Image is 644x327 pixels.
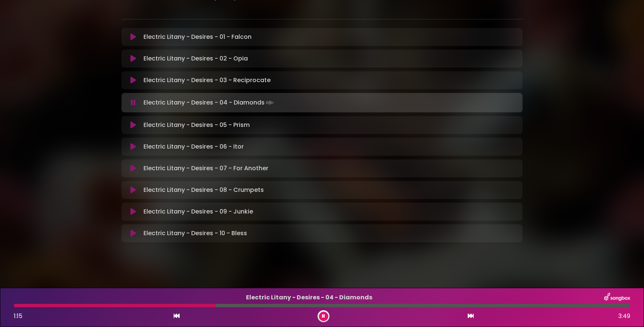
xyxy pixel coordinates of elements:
[143,76,518,85] p: Electric Litany - Desires - 03 - Reciprocate
[143,186,518,194] p: Electric Litany - Desires - 08 - Crumpets
[143,164,518,173] p: Electric Litany - Desires - 07 - For Another
[143,54,518,63] p: Electric Litany - Desires - 02 - Opia
[143,32,518,41] p: Electric Litany - Desires - 01 - Falcon
[143,207,518,216] p: Electric Litany - Desires - 09 - Junkie
[143,229,518,238] p: Electric Litany - Desires - 10 - Bless
[143,121,518,130] p: Electric Litany - Desires - 05 - Prism
[265,97,275,108] img: waveform4.gif
[143,142,518,151] p: Electric Litany - Desires - 06 - Itor
[143,97,518,108] p: Electric Litany - Desires - 04 - Diamonds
